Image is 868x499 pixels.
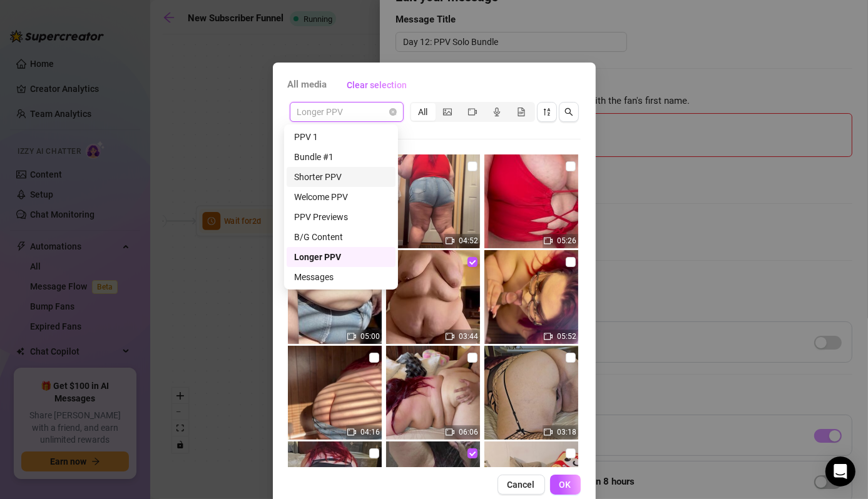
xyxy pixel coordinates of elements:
span: search [564,108,573,116]
span: audio [493,108,501,116]
div: Welcome PPV [287,187,396,207]
span: Longer PPV [297,103,396,121]
img: media [484,250,578,344]
div: Welcome PPV [294,190,388,204]
button: Clear selection [337,75,417,95]
span: Clear selection [347,80,407,90]
button: Cancel [498,475,545,495]
img: media [288,346,382,440]
span: video-camera [347,332,356,341]
img: media [484,346,578,440]
button: sort-descending [537,102,557,122]
div: segmented control [410,102,535,122]
span: 05:00 [361,332,380,341]
div: Open Intercom Messenger [825,456,855,486]
span: video-camera [446,428,454,436]
span: video-camera [446,332,454,341]
div: PPV 1 [287,127,396,147]
div: Shorter PPV [287,167,396,187]
span: file-gif [517,108,526,116]
div: B/G Content [294,230,388,244]
span: 03:18 [558,428,577,436]
span: 05:26 [558,236,577,245]
span: OK [559,480,571,490]
span: Cancel [508,480,535,490]
img: media [386,154,480,248]
div: Longer PPV [294,250,388,264]
span: close-circle [389,108,397,116]
span: video-camera [544,428,553,436]
div: PPV 1 [294,130,388,144]
span: 04:52 [459,236,479,245]
span: picture [443,108,452,116]
img: media [484,154,578,248]
span: All media [288,78,327,93]
img: media [386,346,480,440]
div: Messages [294,270,388,284]
div: Bundle #1 [287,147,396,167]
span: 05:52 [558,332,577,341]
span: 06:06 [459,428,479,436]
div: Bundle #1 [294,150,388,164]
span: video-camera [446,236,454,245]
span: sort-descending [543,108,551,116]
div: Shorter PPV [294,170,388,184]
span: video-camera [347,428,356,436]
div: B/G Content [287,227,396,247]
span: 03:44 [459,332,479,341]
div: PPV Previews [287,207,396,227]
div: Longer PPV [287,247,396,267]
div: All [411,103,436,121]
span: video-camera [544,332,553,341]
img: media [288,250,382,344]
span: 04:16 [361,428,380,436]
button: OK [550,475,581,495]
div: PPV Previews [294,210,388,224]
span: video-camera [468,108,477,116]
div: Messages [287,267,396,287]
span: video-camera [544,236,553,245]
img: media [386,250,480,344]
